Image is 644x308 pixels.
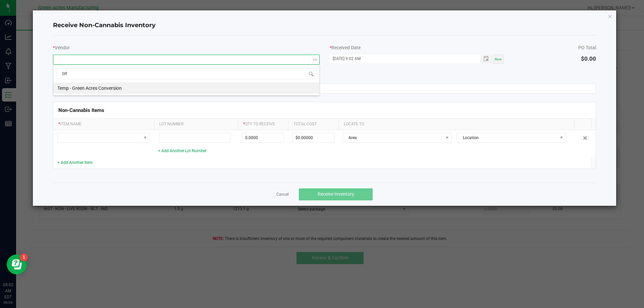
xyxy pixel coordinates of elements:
[276,192,289,197] a: Cancel
[338,119,575,130] th: Locate To
[237,73,596,80] div: Note Body (optional)
[238,119,288,130] th: Qty to Receive
[53,82,319,94] li: Temp - Green Acres Conversion
[53,44,320,51] div: Vendor
[495,57,502,61] span: Now
[53,119,154,130] th: Item Name
[318,191,354,197] span: Receive Inventory
[288,119,338,130] th: Total Cost
[330,55,473,63] input: MM/dd/yyyy HH:MM a
[480,55,493,63] span: Toggle popup
[7,254,27,274] iframe: Resource center
[581,55,596,62] span: $0.00
[58,107,104,113] span: Non-Cannabis Items
[457,133,557,142] span: Location
[20,253,28,261] iframe: Resource center unread badge
[343,133,443,142] span: Area
[158,148,207,153] a: + Add Another Lot Number
[578,44,596,51] div: PO Total
[299,188,373,200] button: Receive Inventory
[330,44,504,51] div: Received Date
[53,21,596,30] h4: Receive Non-Cannabis Inventory
[57,160,93,165] a: + Add Another Item
[154,119,238,130] th: Lot Number
[608,12,612,20] button: Close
